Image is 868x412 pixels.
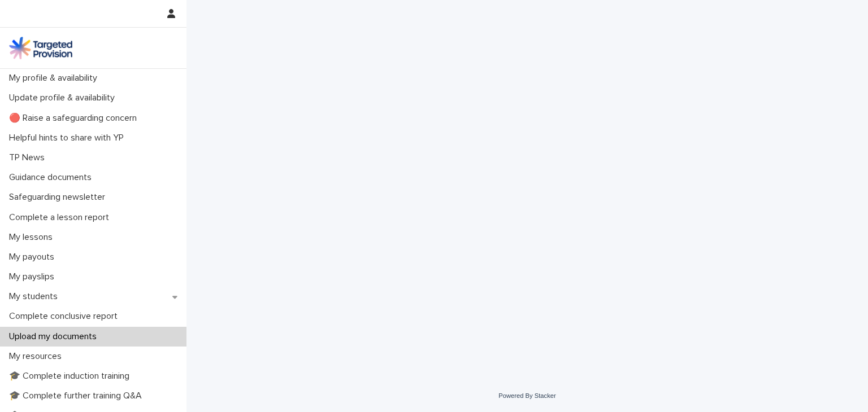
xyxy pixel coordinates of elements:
[5,391,151,401] p: 🎓 Complete further training Q&A
[5,152,54,163] p: TP News
[5,351,71,362] p: My resources
[5,291,67,302] p: My students
[5,93,124,103] p: Update profile & availability
[5,192,114,203] p: Safeguarding newsletter
[5,252,63,262] p: My payouts
[5,172,101,183] p: Guidance documents
[5,371,138,382] p: 🎓 Complete induction training
[5,113,146,124] p: 🔴 Raise a safeguarding concern
[5,133,133,143] p: Helpful hints to share with YP
[498,392,555,399] a: Powered By Stacker
[5,331,106,342] p: Upload my documents
[5,73,106,84] p: My profile & availability
[5,271,63,282] p: My payslips
[5,232,62,243] p: My lessons
[5,212,118,223] p: Complete a lesson report
[9,37,72,59] img: M5nRWzHhSzIhMunXDL62
[5,311,127,322] p: Complete conclusive report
